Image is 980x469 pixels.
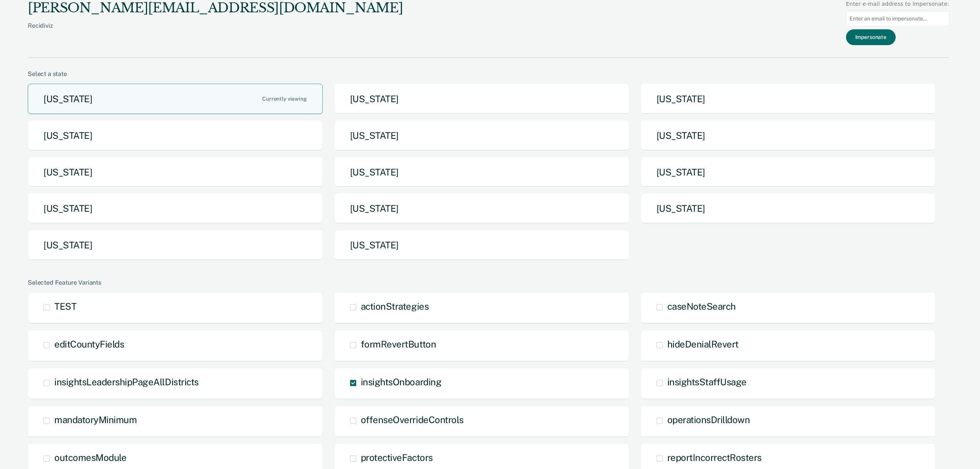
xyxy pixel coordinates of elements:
button: [US_STATE] [28,84,323,114]
button: [US_STATE] [641,157,936,187]
button: [US_STATE] [334,193,629,224]
button: [US_STATE] [28,157,323,187]
button: [US_STATE] [641,193,936,224]
span: insightsStaffUsage [667,376,747,387]
span: editCountyFields [54,339,124,349]
button: [US_STATE] [641,120,936,151]
span: insightsLeadershipPageAllDistricts [54,376,199,387]
span: outcomesModule [54,452,126,463]
button: [US_STATE] [334,84,629,114]
span: insightsOnboarding [361,376,441,387]
span: hideDenialRevert [667,339,739,349]
button: [US_STATE] [28,120,323,151]
button: [US_STATE] [334,157,629,187]
span: reportIncorrectRosters [667,452,762,463]
button: Impersonate [846,29,896,45]
button: [US_STATE] [334,230,629,260]
span: operationsDrilldown [667,414,750,425]
button: [US_STATE] [641,84,936,114]
span: TEST [54,301,76,312]
input: Enter an email to impersonate... [846,11,949,26]
span: offenseOverrideControls [361,414,464,425]
div: Recidiviz [28,22,403,42]
span: mandatoryMinimum [54,414,137,425]
span: protectiveFactors [361,452,433,463]
button: [US_STATE] [28,230,323,260]
span: caseNoteSearch [667,301,736,312]
button: [US_STATE] [28,193,323,224]
span: formRevertButton [361,339,436,349]
span: actionStrategies [361,301,429,312]
div: Select a state [28,70,949,78]
button: [US_STATE] [334,120,629,151]
div: Selected Feature Variants [28,279,949,286]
